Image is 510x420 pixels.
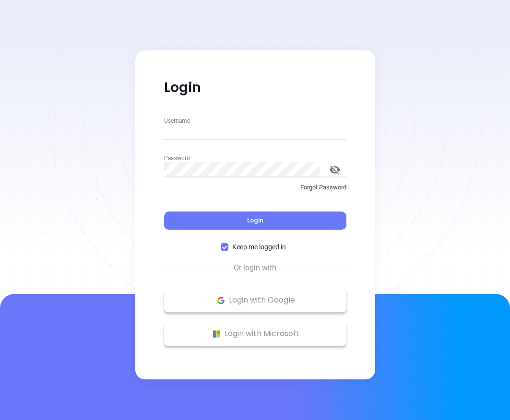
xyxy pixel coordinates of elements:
[215,294,227,306] img: Google Logo
[164,79,346,96] p: Login
[228,242,290,252] span: Keep me logged in
[229,262,281,274] span: Or login with
[323,158,346,181] button: toggle password visibility
[211,328,223,340] img: Microsoft Logo
[169,327,342,341] p: Login with Microsoft
[164,155,190,161] label: Password
[247,216,263,224] span: Login
[164,183,346,192] p: Forgot Password
[169,293,342,307] p: Login with Google
[164,211,346,230] button: Login
[164,288,346,312] button: Google Logo Login with Google
[164,183,346,200] a: Forgot Password
[164,118,190,124] label: Username
[164,322,346,346] button: Microsoft Logo Login with Microsoft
